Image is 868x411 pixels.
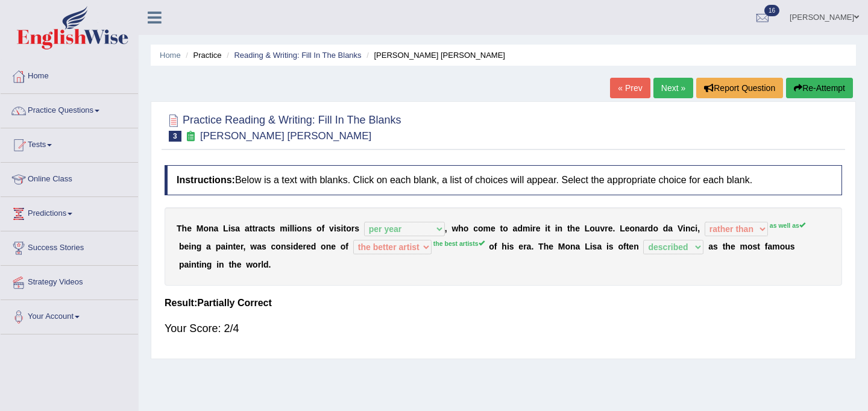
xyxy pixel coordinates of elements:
[1,197,138,227] a: Predictions
[160,51,181,60] a: Home
[223,224,228,233] b: L
[363,49,505,61] li: [PERSON_NAME] [PERSON_NAME]
[731,242,735,251] b: e
[478,224,483,233] b: o
[697,224,700,233] b: ,
[329,224,334,233] b: v
[685,224,691,233] b: n
[200,130,371,142] small: [PERSON_NAME] [PERSON_NAME]
[334,224,336,233] b: i
[303,242,306,251] b: r
[1,163,138,193] a: Online Class
[179,242,184,251] b: b
[321,242,326,251] b: o
[595,224,600,233] b: u
[523,242,526,251] b: r
[184,260,189,269] b: a
[189,260,191,269] b: i
[316,224,322,233] b: o
[207,260,212,269] b: g
[184,131,197,142] small: Exam occurring question
[292,224,295,233] b: l
[1,231,138,262] a: Success Stories
[513,224,518,233] b: a
[464,224,469,233] b: o
[341,242,346,251] b: o
[713,242,718,251] b: s
[231,224,236,233] b: s
[326,242,332,251] b: n
[219,260,224,269] b: n
[336,224,341,233] b: s
[518,242,523,251] b: e
[245,224,250,233] b: a
[275,242,281,251] b: o
[1,60,138,90] a: Home
[590,224,595,233] b: o
[354,224,359,233] b: s
[500,224,503,233] b: t
[605,224,608,233] b: r
[785,242,790,251] b: u
[197,224,204,233] b: M
[653,78,693,98] a: Next »
[740,242,747,251] b: m
[286,242,291,251] b: s
[206,242,211,251] b: a
[280,224,287,233] b: m
[179,260,184,269] b: p
[228,224,231,233] b: i
[623,242,626,251] b: f
[608,224,613,233] b: e
[1,300,138,330] a: Your Account
[635,224,640,233] b: n
[209,224,214,233] b: n
[644,224,647,233] b: r
[307,224,312,233] b: s
[291,242,293,251] b: i
[531,242,533,251] b: .
[433,240,485,247] sup: the best artists
[690,224,695,233] b: c
[668,224,673,233] b: a
[523,224,530,233] b: m
[271,242,276,251] b: c
[294,224,297,233] b: i
[288,224,290,233] b: i
[767,242,772,251] b: a
[263,260,269,269] b: d
[228,242,233,251] b: n
[549,242,553,251] b: e
[234,51,361,60] a: Reading & Writing: Fill In The Blanks
[259,224,263,233] b: a
[165,111,401,142] h2: Practice Reading & Writing: Fill In The Blanks
[252,224,255,233] b: t
[653,224,658,233] b: o
[503,224,508,233] b: o
[530,224,532,233] b: i
[612,224,615,233] b: .
[575,224,580,233] b: e
[770,222,805,229] sup: as well as
[606,242,609,251] b: i
[663,224,668,233] b: d
[570,224,576,233] b: h
[343,224,346,233] b: t
[725,242,731,251] b: h
[269,260,271,269] b: .
[298,242,303,251] b: e
[532,224,535,233] b: r
[625,224,630,233] b: e
[177,175,235,185] b: Instructions:
[165,298,842,309] h4: Result:
[538,242,544,251] b: T
[547,224,550,233] b: t
[567,224,570,233] b: t
[507,242,509,251] b: i
[683,224,685,233] b: i
[489,242,494,251] b: o
[451,224,458,233] b: w
[197,242,202,251] b: g
[620,224,625,233] b: L
[600,224,605,233] b: v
